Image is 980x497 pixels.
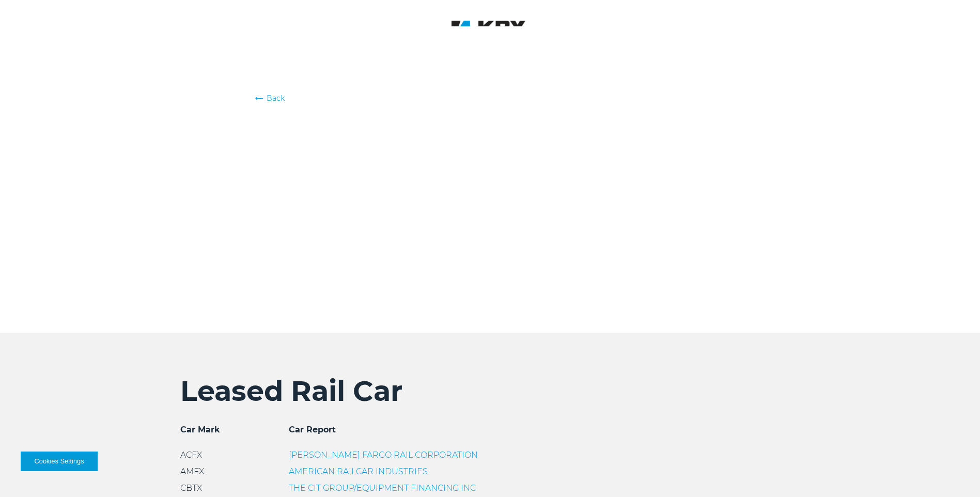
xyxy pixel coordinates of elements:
span: Car Report [289,425,336,434]
a: [PERSON_NAME] FARGO RAIL CORPORATION [289,450,478,460]
img: KBX Logistics [452,21,529,34]
a: Back [255,93,725,103]
span: ACFX [180,450,202,460]
a: AMERICAN RAILCAR INDUSTRIES [289,467,428,476]
span: AMFX [180,467,204,476]
h2: Leased Rail Car [180,374,800,408]
a: THE CIT GROUP/EQUIPMENT FINANCING INC [289,483,476,493]
span: Car Mark [180,425,220,434]
button: Cookies Settings [21,452,98,471]
span: CBTX [180,483,202,493]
